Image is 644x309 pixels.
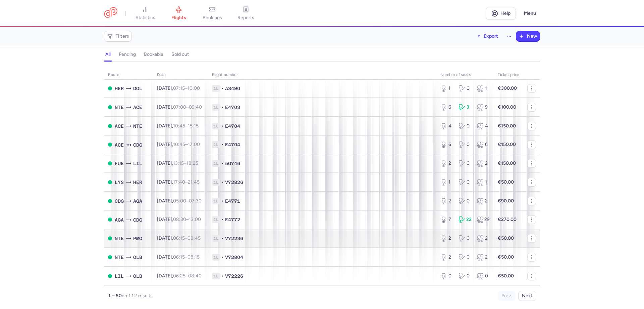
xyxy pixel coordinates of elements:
[440,160,453,167] div: 2
[221,235,224,242] span: •
[157,160,198,166] span: [DATE],
[477,273,490,279] div: 0
[122,293,153,299] span: on 112 results
[173,104,202,110] span: –
[221,216,224,223] span: •
[225,141,240,148] span: E4704
[173,254,200,260] span: –
[477,198,490,204] div: 2
[440,123,453,129] div: 4
[477,85,490,92] div: 1
[498,217,517,222] strong: €270.00
[189,104,202,110] time: 09:40
[189,217,201,222] time: 13:00
[115,141,124,149] span: ACE
[498,142,516,147] strong: €150.00
[225,235,243,242] span: V72236
[477,235,490,242] div: 2
[229,6,263,21] a: reports
[115,160,124,167] span: FUE
[188,273,202,279] time: 08:40
[173,85,185,91] time: 07:15
[133,104,142,111] span: ACE
[173,142,200,147] span: –
[173,198,186,204] time: 05:00
[440,273,453,279] div: 0
[115,122,124,130] span: ACE
[188,123,199,129] time: 15:15
[173,235,185,241] time: 06:15
[527,34,537,39] span: New
[459,85,471,92] div: 0
[133,216,142,224] span: CDG
[133,141,142,149] span: CDG
[203,15,222,21] span: bookings
[477,254,490,261] div: 2
[498,85,517,91] strong: €300.00
[500,11,511,16] span: Help
[173,217,186,222] time: 08:30
[459,179,471,186] div: 0
[153,70,208,80] th: date
[157,217,201,222] span: [DATE],
[221,254,224,261] span: •
[498,254,514,260] strong: €50.00
[494,70,523,80] th: Ticket price
[173,179,185,185] time: 17:40
[187,85,200,91] time: 10:00
[221,160,224,167] span: •
[115,197,124,205] span: CDG
[133,197,142,205] span: AGA
[212,179,220,186] span: 1L
[225,104,240,111] span: E4703
[128,6,162,21] a: statistics
[144,51,163,57] h4: bookable
[212,141,220,148] span: 1L
[108,293,122,299] strong: 1 – 50
[157,198,202,204] span: [DATE],
[225,179,243,186] span: V72826
[212,235,220,242] span: 1L
[173,142,185,147] time: 10:45
[225,160,240,167] span: 5O746
[484,34,498,39] span: Export
[459,198,471,204] div: 0
[212,273,220,279] span: 1L
[173,273,185,279] time: 06:25
[472,31,502,42] button: Export
[173,104,186,110] time: 07:00
[498,104,516,110] strong: €100.00
[498,273,514,279] strong: €50.00
[133,254,142,261] span: OLB
[498,179,514,185] strong: €50.00
[212,104,220,111] span: 1L
[212,198,220,204] span: 1L
[157,273,202,279] span: [DATE],
[520,7,540,20] button: Menu
[221,273,224,279] span: •
[157,254,200,260] span: [DATE],
[221,179,224,186] span: •
[477,141,490,148] div: 6
[187,254,200,260] time: 08:15
[119,51,136,57] h4: pending
[173,160,184,166] time: 13:15
[173,160,198,166] span: –
[477,160,490,167] div: 2
[115,85,124,92] span: HER
[498,198,514,204] strong: €90.00
[173,235,201,241] span: –
[459,104,471,111] div: 3
[440,198,453,204] div: 2
[212,123,220,129] span: 1L
[459,254,471,261] div: 0
[104,31,131,41] button: Filters
[157,123,199,129] span: [DATE],
[498,291,516,301] button: Prev.
[440,141,453,148] div: 6
[225,273,243,279] span: V72226
[221,198,224,204] span: •
[173,123,199,129] span: –
[477,216,490,223] div: 29
[459,273,471,279] div: 0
